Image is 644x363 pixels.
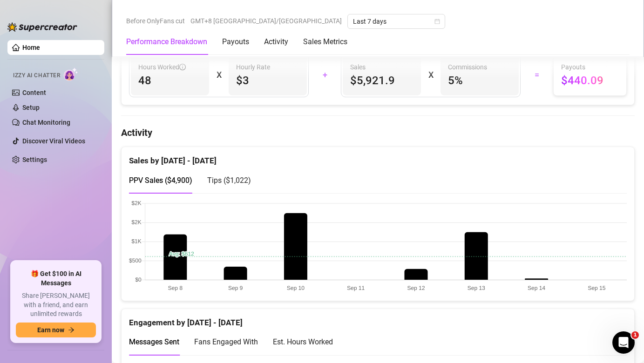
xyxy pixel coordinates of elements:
div: X [428,67,433,82]
a: Chat Monitoring [22,119,70,126]
iframe: Intercom live chat [612,331,635,354]
span: Tips ( $1,022 ) [207,176,251,185]
span: Hours Worked [138,62,186,72]
span: 5 % [448,73,511,88]
a: Setup [22,104,40,111]
img: logo-BBDzfeDw.svg [7,22,77,32]
div: Activity [264,36,288,47]
span: $440.09 [561,73,619,88]
div: Performance Breakdown [126,36,207,47]
article: Commissions [448,62,487,72]
div: Payouts [222,36,249,47]
span: Fans Engaged With [194,337,258,346]
div: Sales by [DATE] - [DATE] [129,147,627,167]
span: PPV Sales ( $4,900 ) [129,176,192,185]
span: arrow-right [68,327,75,333]
div: Est. Hours Worked [273,336,333,348]
span: 🎁 Get $100 in AI Messages [16,269,96,288]
span: Last 7 days [353,14,440,28]
div: Sales Metrics [303,36,347,47]
span: 1 [631,331,639,339]
div: X [217,67,221,82]
span: Messages Sent [129,337,179,346]
span: calendar [434,19,440,24]
span: GMT+8 [GEOGRAPHIC_DATA]/[GEOGRAPHIC_DATA] [190,14,342,28]
div: Engagement by [DATE] - [DATE] [129,309,627,329]
h4: Activity [121,126,635,139]
span: Izzy AI Chatter [13,71,60,80]
span: Share [PERSON_NAME] with a friend, and earn unlimited rewards [16,291,96,319]
span: info-circle [179,64,186,70]
a: Content [22,89,46,96]
a: Home [22,44,40,51]
span: Earn now [37,326,64,334]
a: Discover Viral Videos [22,137,85,145]
div: = [526,67,548,82]
span: Payouts [561,62,619,72]
img: AI Chatter [64,67,78,81]
a: Settings [22,156,47,163]
span: $3 [236,73,299,88]
span: $5,921.9 [350,73,414,88]
span: 48 [138,73,202,88]
div: + [314,67,336,82]
span: Sales [350,62,414,72]
article: Hourly Rate [236,62,270,72]
span: Before OnlyFans cut [126,14,185,28]
button: Earn nowarrow-right [16,323,96,337]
